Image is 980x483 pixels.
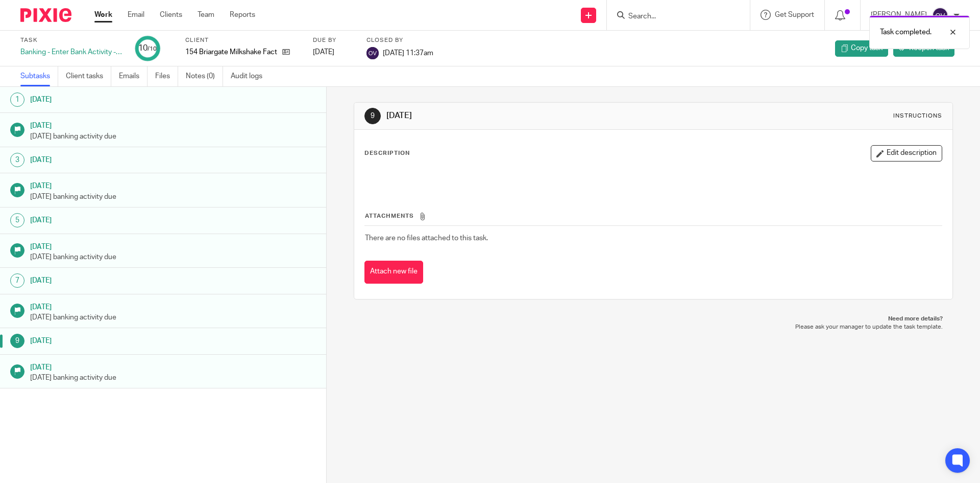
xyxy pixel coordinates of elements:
[66,66,111,86] a: Client tasks
[880,27,932,37] p: Task completed.
[230,10,255,20] a: Reports
[160,10,182,20] a: Clients
[30,239,316,252] h1: [DATE]
[364,149,410,157] p: Description
[30,192,316,202] p: [DATE] banking activity due
[30,273,221,288] h1: [DATE]
[30,252,316,262] p: [DATE] banking activity due
[10,334,24,348] div: 9
[186,66,223,86] a: Notes (0)
[366,36,433,44] label: Closed by
[128,10,144,20] a: Email
[365,213,414,219] span: Attachments
[366,47,379,59] img: svg%3E
[30,118,316,131] h1: [DATE]
[94,10,112,20] a: Work
[364,323,942,331] p: Please ask your manager to update the task template.
[148,46,157,52] small: /10
[30,213,221,228] h1: [DATE]
[10,153,24,167] div: 3
[871,145,942,162] button: Edit description
[20,8,71,22] img: Pixie
[30,373,316,383] p: [DATE] banking activity due
[10,273,24,288] div: 7
[30,333,221,349] h1: [DATE]
[386,110,675,121] h1: [DATE]
[932,7,948,24] img: svg%3E
[20,36,122,44] label: Task
[313,47,354,57] div: [DATE]
[20,66,58,86] a: Subtasks
[198,10,214,20] a: Team
[155,66,178,86] a: Files
[30,92,221,107] h1: [DATE]
[30,152,221,168] h1: [DATE]
[30,131,316,142] p: [DATE] banking activity due
[185,36,300,44] label: Client
[365,235,488,242] span: There are no files attached to this task.
[10,213,24,227] div: 5
[10,93,24,107] div: 1
[30,312,316,323] p: [DATE] banking activity due
[30,360,316,373] h1: [DATE]
[30,178,316,191] h1: [DATE]
[30,300,316,312] h1: [DATE]
[364,261,423,284] button: Attach new file
[364,108,381,124] div: 9
[138,42,157,54] div: 10
[313,36,354,44] label: Due by
[231,66,270,86] a: Audit logs
[119,66,148,86] a: Emails
[383,49,433,56] span: [DATE] 11:37am
[893,112,942,120] div: Instructions
[185,47,277,57] p: 154 Briargate Milkshake Factory
[20,47,122,57] div: Banking - Enter Bank Activity - week 33
[364,315,942,323] p: Need more details?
